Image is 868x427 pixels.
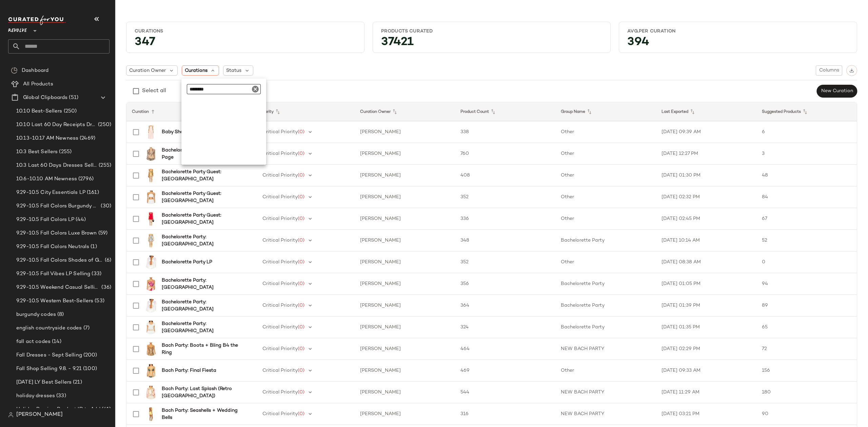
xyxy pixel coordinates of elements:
[555,360,656,382] td: Other
[162,190,246,204] b: Bachelorette Party Guest: [GEOGRAPHIC_DATA]
[455,102,555,121] th: Product Count
[144,386,158,399] img: BENE-WS156_V1.jpg
[16,406,100,413] span: Holiday Preview Product ID to Add
[226,67,241,74] span: Status
[355,251,455,273] td: [PERSON_NAME]
[355,382,455,403] td: [PERSON_NAME]
[656,186,756,208] td: [DATE] 02:32 PM
[162,299,246,313] b: Bachelorette Party: [GEOGRAPHIC_DATA]
[355,121,455,143] td: [PERSON_NAME]
[756,186,857,208] td: 84
[144,342,158,356] img: ROFR-WS337_V1.jpg
[298,390,304,395] span: (0)
[16,175,77,183] span: 10.6-10.10 AM Newness
[8,412,14,418] img: svg%3e
[8,16,66,25] img: cfy_white_logo.C9jOOHJF.svg
[817,85,857,98] button: New Curation
[16,297,93,305] span: 9.29-10.5 Western Best-Sellers
[656,273,756,295] td: [DATE] 01:05 PM
[77,175,94,183] span: (2796)
[355,186,455,208] td: [PERSON_NAME]
[455,360,555,382] td: 469
[89,243,97,251] span: (1)
[555,102,656,121] th: Group Name
[16,338,51,346] span: fall act codes
[16,148,58,156] span: 10.3 Best Sellers
[555,273,656,295] td: Bachelorette Party
[656,208,756,230] td: [DATE] 02:45 PM
[99,202,111,210] span: (30)
[555,338,656,360] td: NEW BACH PARTY
[555,382,656,403] td: NEW BACH PARTY
[144,407,158,421] img: JLON-WD91_V1.jpg
[455,403,555,425] td: 316
[756,382,857,403] td: 180
[656,102,756,121] th: Last Exported
[97,162,111,169] span: (255)
[381,28,603,35] div: Products Curated
[16,324,82,332] span: english countryside codes
[129,37,361,50] div: 347
[622,37,854,50] div: 394
[23,94,67,102] span: Global Clipboards
[129,67,166,74] span: Curation Owner
[298,281,304,286] span: (0)
[555,186,656,208] td: Other
[656,165,756,186] td: [DATE] 01:30 PM
[97,229,108,237] span: (59)
[298,325,304,330] span: (0)
[93,297,104,305] span: (53)
[262,238,298,243] span: Critical Priority
[16,270,90,278] span: 9.29-10.5 Fall Vibes LP Selling
[656,338,756,360] td: [DATE] 02:29 PM
[16,189,85,197] span: 9.29-10.5 City Essentials LP
[298,195,304,200] span: (0)
[72,379,82,386] span: (21)
[262,390,298,395] span: Critical Priority
[555,165,656,186] td: Other
[455,121,555,143] td: 338
[756,317,857,338] td: 65
[455,208,555,230] td: 336
[16,162,97,169] span: 10.3 Last 60 Days Dresses Selling
[756,121,857,143] td: 6
[16,411,63,419] span: [PERSON_NAME]
[262,325,298,330] span: Critical Priority
[262,303,298,308] span: Critical Priority
[23,80,53,88] span: All Products
[144,321,158,334] img: TULA-WS1071_V1.jpg
[100,284,111,291] span: (36)
[298,303,304,308] span: (0)
[555,251,656,273] td: Other
[455,186,555,208] td: 352
[656,382,756,403] td: [DATE] 11:29 AM
[656,143,756,165] td: [DATE] 12:27 PM
[162,233,246,248] b: Bachelorette Party: [GEOGRAPHIC_DATA]
[756,165,857,186] td: 48
[656,121,756,143] td: [DATE] 09:39 AM
[262,129,298,135] span: Critical Priority
[656,403,756,425] td: [DATE] 03:21 PM
[355,338,455,360] td: [PERSON_NAME]
[162,342,246,356] b: Bach Party: Boots + Bling B4 the Ring
[97,121,111,129] span: (250)
[355,360,455,382] td: [PERSON_NAME]
[162,320,246,334] b: Bachelorette Party: [GEOGRAPHIC_DATA]
[251,85,259,93] i: Clear
[555,295,656,317] td: Bachelorette Party
[355,295,455,317] td: [PERSON_NAME]
[656,295,756,317] td: [DATE] 01:39 PM
[756,102,857,121] th: Suggested Products
[8,23,27,35] span: Revolve
[455,165,555,186] td: 408
[144,212,158,226] img: ROWR-WD14_V1.jpg
[144,125,158,139] img: LOVF-WD4477_V1.jpg
[262,216,298,221] span: Critical Priority
[262,346,298,351] span: Critical Priority
[555,230,656,251] td: Bachelorette Party
[16,392,55,400] span: holiday dresses
[355,208,455,230] td: [PERSON_NAME]
[656,230,756,251] td: [DATE] 10:14 AM
[162,128,211,136] b: Baby Shower Dresses
[376,37,608,50] div: 37421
